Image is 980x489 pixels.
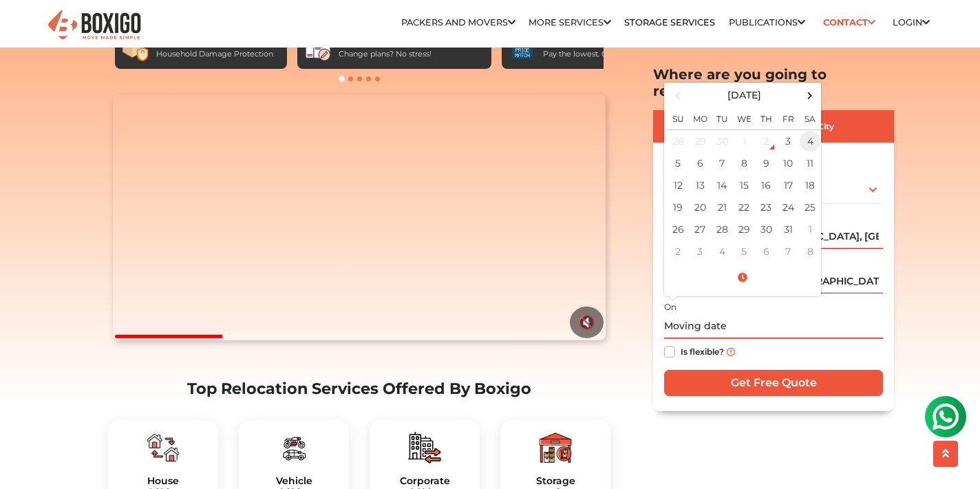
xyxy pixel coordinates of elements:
a: Packers and Movers [401,17,515,28]
a: Select Time [667,271,818,284]
div: Change plans? No stress! [339,48,484,60]
th: Mo [689,105,711,130]
h2: Where are you going to relocate? [653,66,894,99]
img: boxigo_packers_and_movers_plan [539,431,572,464]
img: whatsapp-icon.svg [14,14,41,41]
h2: Top Relocation Services Offered By Boxigo [108,379,610,398]
img: Boxigo [46,8,142,42]
th: Select Month [689,85,799,105]
a: Contact [818,12,880,33]
img: boxigo_packers_and_movers_plan [277,431,310,464]
span: Next Month [801,86,820,105]
a: More services [529,17,611,28]
div: 2 [756,131,776,152]
th: Fr [777,105,799,130]
div: Household Damage Protection [156,48,273,60]
img: info [727,348,735,356]
label: Is flexible? [681,344,724,358]
label: On [664,301,677,313]
img: Free Cancellation & Rescheduling [304,34,332,62]
th: Tu [711,105,733,130]
img: Boxigo Sealed [122,34,149,62]
img: boxigo_packers_and_movers_plan [147,431,180,464]
input: Get Free Quote [664,370,883,396]
th: Su [667,105,689,130]
th: We [733,105,755,130]
img: boxigo_packers_and_movers_plan [408,431,441,464]
input: Moving date [664,315,883,339]
button: 🔇 [570,306,604,338]
div: Pay the lowest. Guaranteed! [543,48,648,60]
a: Publications [729,17,805,28]
th: Sa [799,105,821,130]
a: Storage Services [624,17,715,28]
span: Previous Month [669,86,688,105]
video: Your browser does not support the video tag. [113,94,605,341]
img: Price Match Guarantee [509,34,536,62]
th: Th [755,105,777,130]
a: Login [893,17,930,28]
button: scroll up [933,441,958,467]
